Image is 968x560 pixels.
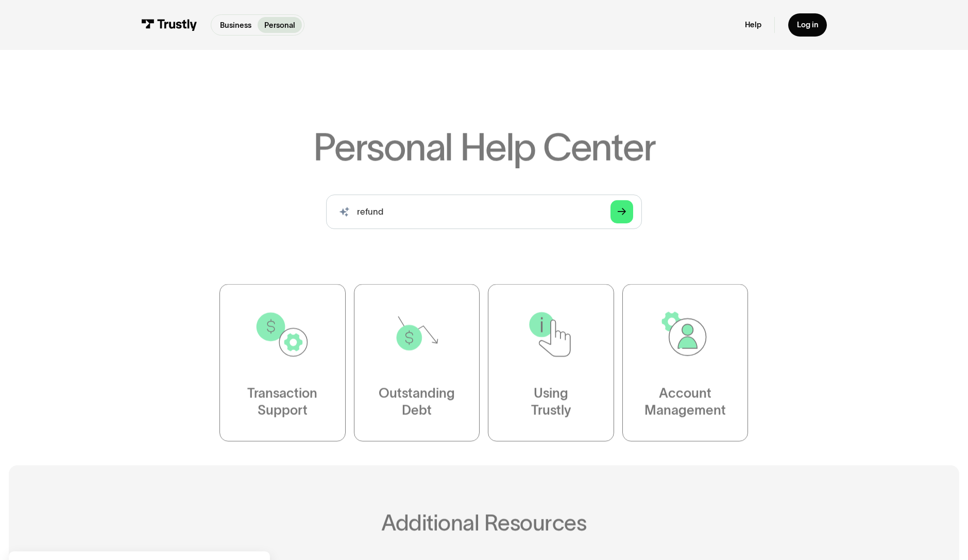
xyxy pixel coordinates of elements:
[644,384,726,419] div: Account Management
[141,19,198,31] img: Trustly Logo
[168,511,800,535] h2: Additional Resources
[354,284,480,441] a: OutstandingDebt
[258,17,301,33] a: Personal
[379,384,455,419] div: Outstanding Debt
[745,20,761,30] a: Help
[213,17,258,33] a: Business
[248,384,318,419] div: Transaction Support
[326,195,642,230] form: Search
[326,195,642,230] input: search
[788,13,827,37] a: Log in
[797,20,819,30] div: Log in
[531,384,571,419] div: Using Trustly
[313,128,655,166] h1: Personal Help Center
[622,284,749,441] a: AccountManagement
[264,20,295,31] p: Personal
[220,20,251,31] p: Business
[219,284,346,441] a: TransactionSupport
[488,284,614,441] a: UsingTrustly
